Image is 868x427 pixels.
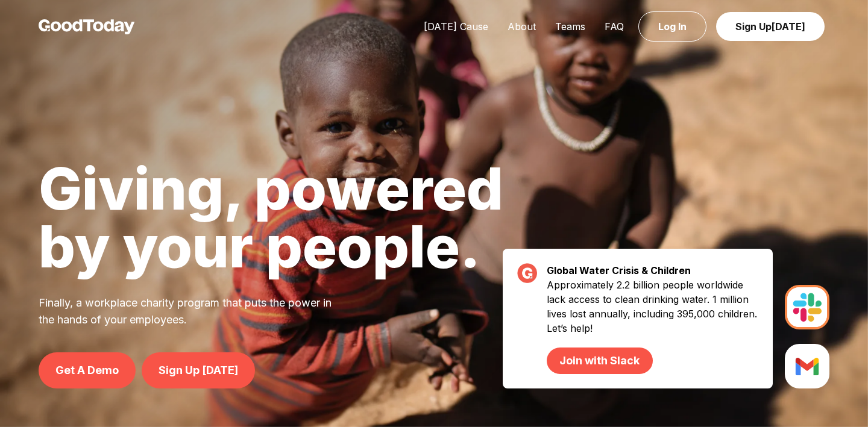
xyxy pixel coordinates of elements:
[785,344,829,388] img: Slack
[547,264,691,276] strong: Global Water Crisis & Children
[716,12,825,41] a: Sign Up[DATE]
[414,20,498,33] a: [DATE] Cause
[638,11,706,42] a: Log In
[547,348,652,374] a: Join with Slack
[39,19,135,34] img: GoodToday
[39,160,503,275] h1: Giving, powered by your people.
[772,20,805,33] span: [DATE]
[546,20,595,33] a: Teams
[39,352,136,388] a: Get A Demo
[785,285,829,329] img: Slack
[39,295,347,328] p: Finally, a workplace charity program that puts the power in the hands of your employees.
[547,278,758,374] p: Approximately 2.2 billion people worldwide lack access to clean drinking water. 1 million lives l...
[498,20,546,33] a: About
[595,20,634,33] a: FAQ
[142,352,255,388] a: Sign Up [DATE]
